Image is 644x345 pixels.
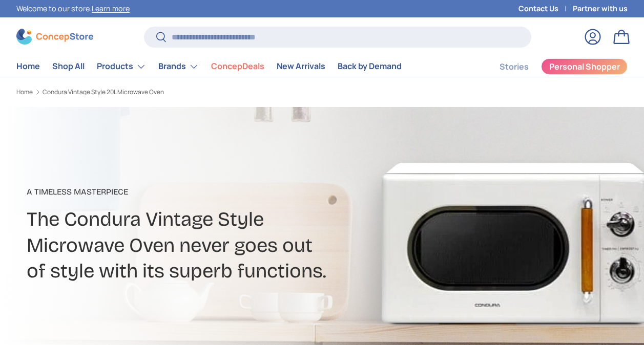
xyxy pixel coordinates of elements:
p: A Timeless Masterpiece [27,186,420,198]
a: Back by Demand [338,56,402,76]
a: New Arrivals [277,56,325,76]
a: Partner with us [573,3,628,14]
a: Personal Shopper [541,58,628,75]
a: Stories [500,57,529,77]
h2: The Condura Vintage Style Microwave Oven never goes out of style with its superb functions. [27,206,420,284]
a: Shop All [52,56,85,76]
summary: Products [91,56,152,77]
img: ConcepStore [16,29,93,45]
nav: Secondary [475,56,628,77]
a: Condura Vintage Style 20L Microwave Oven [43,89,164,95]
a: Home [16,89,33,95]
a: ConcepDeals [211,56,264,76]
a: Contact Us [518,3,573,14]
nav: Primary [16,56,402,77]
p: Welcome to our store. [16,3,130,14]
a: Products [97,56,146,77]
nav: Breadcrumbs [16,88,340,97]
span: Personal Shopper [549,62,620,71]
a: Home [16,56,40,76]
a: Learn more [92,4,130,13]
a: Brands [158,56,199,77]
summary: Brands [152,56,205,77]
